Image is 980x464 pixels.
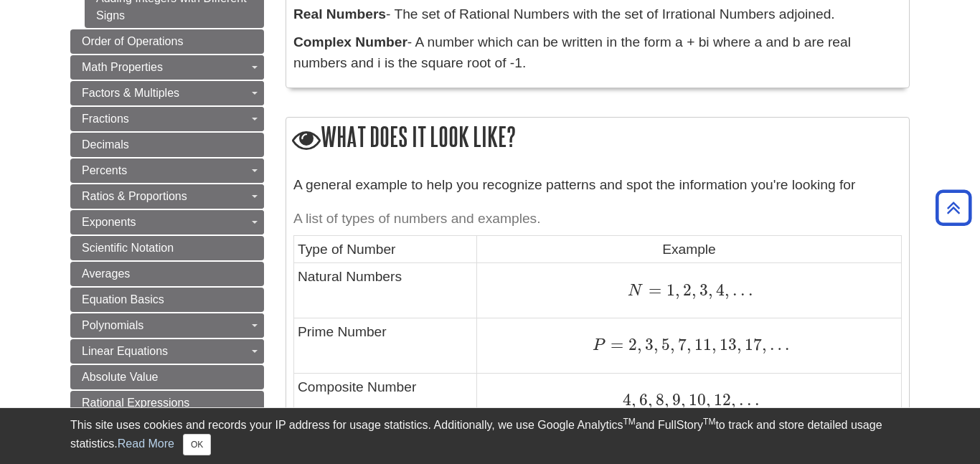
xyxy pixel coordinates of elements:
span: , [675,280,680,300]
a: Linear Equations [70,339,264,364]
span: Polynomials [82,319,143,331]
sup: TM [703,417,715,427]
b: Complex Number [293,34,407,49]
span: 3 [642,335,654,354]
span: 2 [623,335,637,354]
span: , [631,390,636,409]
span: . [752,390,760,409]
span: Math Properties [82,61,163,73]
span: , [762,335,767,354]
span: , [654,335,659,354]
span: 5 [659,335,670,354]
span: = [643,280,661,300]
a: Order of Operations [70,29,264,54]
span: . [744,390,752,409]
span: 6 [636,390,648,409]
span: . [738,280,745,300]
span: , [712,335,717,354]
span: , [737,335,742,354]
span: 9 [669,390,681,409]
span: . [745,280,753,300]
span: Ratios & Proportions [82,190,187,202]
span: Equation Basics [82,293,164,306]
span: , [708,280,713,300]
td: Prime Number [294,318,477,374]
span: 10 [686,390,706,409]
span: , [648,390,653,409]
span: Order of Operations [82,35,183,47]
a: Percents [70,158,264,183]
a: Averages [70,262,264,286]
span: , [664,390,669,409]
span: . [730,280,738,300]
b: Real Numbers [293,6,386,22]
span: 3 [697,280,708,300]
span: , [637,335,642,354]
a: Ratios & Proportions [70,184,264,209]
span: , [692,280,697,300]
a: Polynomials [70,313,264,338]
span: Fractions [82,113,129,125]
span: , [687,335,692,354]
span: 8 [653,390,664,409]
h2: What does it look like? [286,118,909,158]
a: Factors & Multiples [70,81,264,105]
span: N [628,283,643,299]
span: Exponents [82,216,136,228]
sup: TM [623,417,635,427]
span: , [681,390,686,409]
span: 11 [692,335,712,354]
a: Decimals [70,133,264,157]
a: Math Properties [70,55,264,80]
span: Rational Expressions [82,397,189,409]
span: Factors & Multiples [82,87,179,99]
p: - The set of Rational Numbers with the set of Irrational Numbers adjoined. [293,4,902,25]
a: Fractions [70,107,264,131]
span: 4 [623,390,631,409]
span: , [731,390,736,409]
td: Natural Numbers [294,263,477,318]
p: A general example to help you recognize patterns and spot the information you're looking for [293,175,902,196]
span: , [706,390,711,409]
span: , [670,335,675,354]
span: 17 [742,335,762,354]
a: Exponents [70,210,264,235]
span: 7 [675,335,687,354]
a: Equation Basics [70,288,264,312]
a: Scientific Notation [70,236,264,260]
span: Linear Equations [82,345,168,357]
div: This site uses cookies and records your IP address for usage statistics. Additionally, we use Goo... [70,417,910,455]
span: Decimals [82,138,129,151]
span: P [593,338,606,354]
a: Read More [118,437,174,450]
span: … [767,335,789,354]
a: Absolute Value [70,365,264,389]
span: . [736,390,744,409]
td: Type of Number [294,235,477,262]
button: Close [183,434,211,455]
a: Rational Expressions [70,391,264,415]
caption: A list of types of numbers and examples. [293,203,902,235]
span: Scientific Notation [82,242,174,254]
td: Composite Number [294,373,477,428]
span: 12 [711,390,731,409]
p: - A number which can be written in the form a + bi where a and b are real numbers and i is the sq... [293,32,902,74]
span: Absolute Value [82,371,158,383]
span: 1 [661,280,675,300]
a: Back to Top [930,198,976,217]
span: Percents [82,164,127,176]
span: 2 [680,280,692,300]
span: 4 [713,280,725,300]
td: Example [476,235,901,262]
span: 13 [717,335,737,354]
span: , [725,280,730,300]
span: = [606,335,623,354]
span: Averages [82,267,130,280]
